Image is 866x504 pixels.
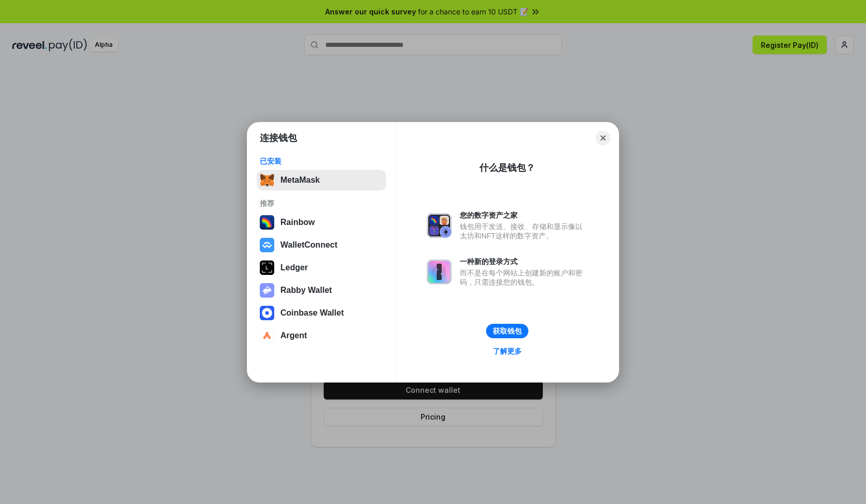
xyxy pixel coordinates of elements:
[280,263,308,272] div: Ledger
[460,211,588,220] div: 您的数字资产之家
[260,306,274,320] img: svg+xml,%3Csvg%20width%3D%2228%22%20height%3D%2228%22%20viewBox%3D%220%200%2028%2028%22%20fill%3D...
[427,259,452,284] img: svg+xml,%3Csvg%20xmlns%3D%22http%3A%2F%2Fwww.w3.org%2F2000%2Fsvg%22%20fill%3D%22none%22%20viewBox...
[493,326,522,336] div: 获取钱包
[486,324,528,338] button: 获取钱包
[260,199,383,208] div: 推荐
[493,346,522,356] div: 了解更多
[260,173,274,187] img: svg+xml,%3Csvg%20fill%3D%22none%22%20height%3D%2233%22%20viewBox%3D%220%200%2035%2033%22%20width%...
[280,308,344,318] div: Coinbase Wallet
[257,325,386,346] button: Argent
[257,303,386,323] button: Coinbase Wallet
[479,162,535,174] div: 什么是钱包？
[460,268,588,287] div: 而不是在每个网站上创建新的账户和密码，只需连接您的钱包。
[260,215,274,230] img: svg+xml,%3Csvg%20width%3D%22120%22%20height%3D%22120%22%20viewBox%3D%220%200%20120%20120%22%20fil...
[280,176,320,185] div: MetaMask
[257,170,386,190] button: MetaMask
[260,283,274,298] img: svg+xml,%3Csvg%20xmlns%3D%22http%3A%2F%2Fwww.w3.org%2F2000%2Fsvg%22%20fill%3D%22none%22%20viewBox...
[257,280,386,301] button: Rabby Wallet
[260,260,274,275] img: svg+xml,%3Csvg%20xmlns%3D%22http%3A%2F%2Fwww.w3.org%2F2000%2Fsvg%22%20width%3D%2228%22%20height%3...
[460,257,588,266] div: 一种新的登录方式
[460,222,588,240] div: 钱包用于发送、接收、存储和显示像以太坊和NFT这样的数字资产。
[280,286,332,295] div: Rabby Wallet
[487,344,528,358] a: 了解更多
[257,235,386,255] button: WalletConnect
[260,132,297,144] h1: 连接钱包
[280,218,315,227] div: Rainbow
[257,212,386,233] button: Rainbow
[596,131,610,145] button: Close
[260,238,274,252] img: svg+xml,%3Csvg%20width%3D%2228%22%20height%3D%2228%22%20viewBox%3D%220%200%2028%2028%22%20fill%3D...
[280,240,338,250] div: WalletConnect
[260,328,274,343] img: svg+xml,%3Csvg%20width%3D%2228%22%20height%3D%2228%22%20viewBox%3D%220%200%2028%2028%22%20fill%3D...
[260,157,383,166] div: 已安装
[280,331,307,340] div: Argent
[427,213,452,238] img: svg+xml,%3Csvg%20xmlns%3D%22http%3A%2F%2Fwww.w3.org%2F2000%2Fsvg%22%20fill%3D%22none%22%20viewBox...
[257,257,386,278] button: Ledger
